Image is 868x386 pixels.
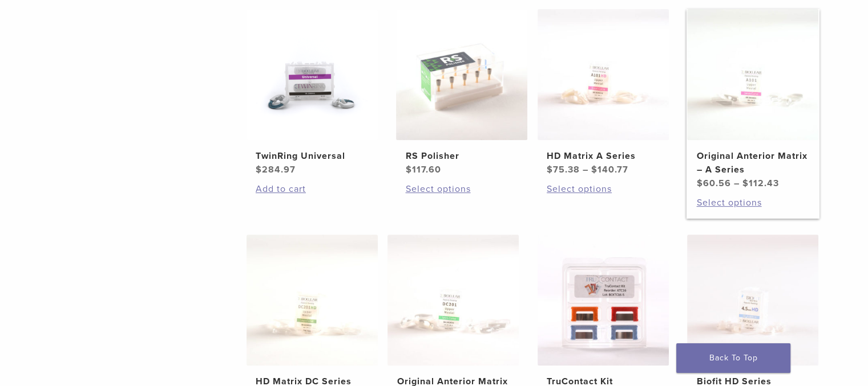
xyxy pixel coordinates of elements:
a: HD Matrix A SeriesHD Matrix A Series [537,9,670,176]
bdi: 117.60 [405,164,441,175]
bdi: 140.77 [591,164,628,175]
img: Original Anterior Matrix - A Series [687,9,818,140]
a: Add to cart: “TwinRing Universal” [256,182,369,196]
img: Original Anterior Matrix - DC Series [387,235,519,366]
img: RS Polisher [396,9,527,140]
span: – [733,178,739,189]
a: Back To Top [676,343,790,373]
bdi: 284.97 [256,164,296,175]
h2: TwinRing Universal [256,149,369,163]
a: Select options for “HD Matrix A Series” [547,182,660,196]
h2: RS Polisher [405,149,518,163]
a: RS PolisherRS Polisher $117.60 [395,9,528,176]
img: HD Matrix A Series [538,9,669,140]
img: TwinRing Universal [247,9,378,140]
span: $ [256,164,262,175]
a: TwinRing UniversalTwinRing Universal $284.97 [246,9,379,176]
bdi: 112.43 [742,178,778,189]
span: $ [742,178,748,189]
img: Biofit HD Series [687,235,818,366]
img: TruContact Kit [538,235,669,366]
span: $ [696,178,703,189]
span: $ [547,164,553,175]
a: Original Anterior Matrix - A SeriesOriginal Anterior Matrix – A Series [687,9,819,190]
a: Select options for “RS Polisher” [405,182,518,196]
h2: Original Anterior Matrix – A Series [696,149,809,176]
h2: HD Matrix A Series [547,149,660,163]
span: $ [405,164,411,175]
span: $ [591,164,597,175]
bdi: 75.38 [547,164,580,175]
img: HD Matrix DC Series [247,235,378,366]
bdi: 60.56 [696,178,730,189]
a: Select options for “Original Anterior Matrix - A Series” [696,196,809,210]
span: – [583,164,588,175]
